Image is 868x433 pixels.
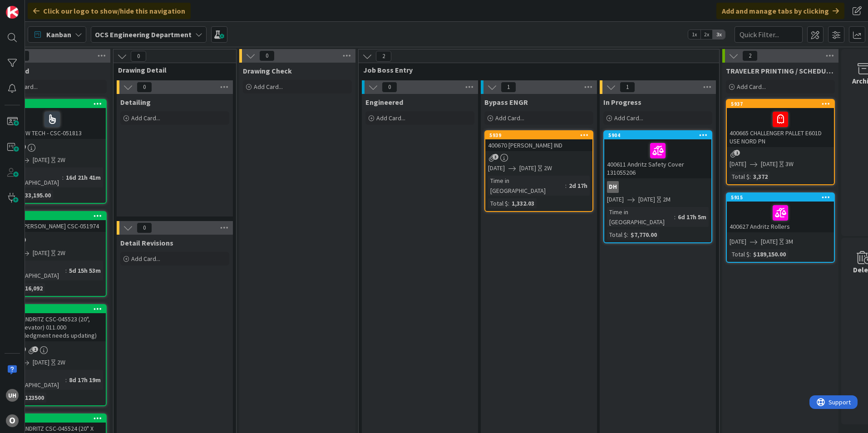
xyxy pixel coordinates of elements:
[735,26,803,43] input: Quick Filter...
[3,101,106,107] div: 5865
[120,98,151,107] span: Detailing
[6,414,19,427] div: O
[23,393,46,403] div: 123500
[604,131,711,178] div: 5904400611 Andritz Safety Cover 131055206
[33,358,49,367] span: [DATE]
[32,346,38,352] span: 1
[488,198,508,208] div: Total $
[607,230,627,240] div: Total $
[727,100,834,108] div: 5937
[734,150,740,156] span: 1
[620,82,635,93] span: 1
[485,131,592,151] div: 5939400670 [PERSON_NAME] IND
[608,132,711,138] div: 5904
[57,155,65,165] div: 2W
[23,190,53,200] div: 33,195.00
[713,30,725,39] span: 3x
[65,375,67,385] span: :
[603,98,641,107] span: In Progress
[751,249,788,259] div: $189,150.00
[785,159,794,169] div: 3W
[95,30,192,39] b: OCS Engineering Department
[488,163,505,173] span: [DATE]
[730,249,750,259] div: Total $
[243,66,292,75] span: Drawing Check
[33,248,49,258] span: [DATE]
[761,237,778,246] span: [DATE]
[604,181,711,193] div: DH
[1,167,62,187] div: Time in [GEOGRAPHIC_DATA]
[730,159,746,169] span: [DATE]
[567,181,590,191] div: 2d 17h
[131,114,160,122] span: Add Card...
[137,82,152,93] span: 0
[727,100,834,147] div: 5937400665 CHALLENGER PALLET E601D USE NORD PN
[23,283,45,293] div: 16,092
[501,82,516,93] span: 1
[120,238,173,247] span: Detail Revisions
[727,202,834,232] div: 400627 Andritz Rollers
[663,195,671,204] div: 2M
[67,375,103,385] div: 8d 17h 19m
[627,230,628,240] span: :
[28,3,191,19] div: Click our logo to show/hide this navigation
[3,415,106,422] div: 5495
[614,114,643,122] span: Add Card...
[1,261,65,280] div: Time in [GEOGRAPHIC_DATA]
[493,154,498,160] span: 3
[761,159,778,169] span: [DATE]
[730,237,746,246] span: [DATE]
[365,98,403,107] span: Engineered
[137,222,152,233] span: 0
[638,195,655,204] span: [DATE]
[65,266,67,276] span: :
[19,1,41,12] span: Support
[544,163,552,173] div: 2W
[33,155,49,165] span: [DATE]
[485,131,592,139] div: 5939
[716,3,844,19] div: Add and manage tabs by clicking
[674,212,676,222] span: :
[727,193,834,232] div: 5915400627 Andritz Rollers
[259,50,275,61] span: 0
[254,83,283,91] span: Add Card...
[785,237,793,246] div: 3M
[118,65,225,74] span: Drawing Detail
[727,108,834,147] div: 400665 CHALLENGER PALLET E601D USE NORD PN
[57,358,65,367] div: 2W
[64,172,103,182] div: 16d 21h 41m
[731,194,834,201] div: 5915
[519,163,536,173] span: [DATE]
[750,249,751,259] span: :
[604,139,711,178] div: 400611 Andritz Safety Cover 131055206
[604,131,711,139] div: 5904
[6,6,19,19] img: Visit kanbanzone.com
[6,389,19,402] div: uh
[750,172,751,182] span: :
[726,66,835,75] span: TRAVELER PRINTING / SCHEDULING
[607,181,619,193] div: DH
[607,207,674,227] div: Time in [GEOGRAPHIC_DATA]
[488,176,565,196] div: Time in [GEOGRAPHIC_DATA]
[751,172,770,182] div: 3,372
[131,255,160,263] span: Add Card...
[509,198,537,208] div: 1,332.03
[67,266,103,276] div: 5d 15h 53m
[700,30,713,39] span: 2x
[727,193,834,202] div: 5915
[489,132,592,138] div: 5939
[46,29,71,40] span: Kanban
[3,213,106,219] div: 5839
[363,65,708,74] span: Job Boss Entry
[565,181,567,191] span: :
[676,212,709,222] div: 6d 17h 5m
[485,139,592,151] div: 400670 [PERSON_NAME] IND
[730,172,750,182] div: Total $
[737,83,766,91] span: Add Card...
[508,198,509,208] span: :
[62,172,64,182] span: :
[731,101,834,107] div: 5937
[1,370,65,390] div: Time in [GEOGRAPHIC_DATA]
[131,51,146,62] span: 0
[376,114,405,122] span: Add Card...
